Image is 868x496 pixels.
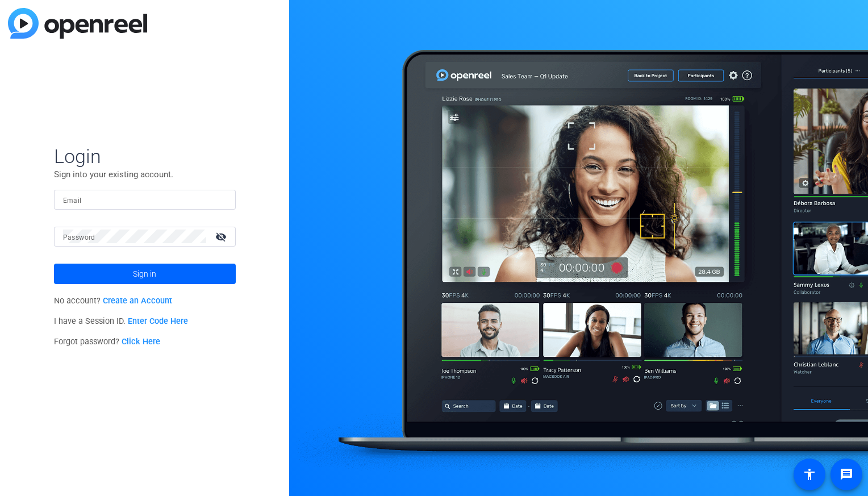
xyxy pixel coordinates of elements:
span: I have a Session ID. [54,316,189,326]
span: Login [54,144,236,168]
mat-icon: visibility_off [208,228,236,245]
mat-label: Password [63,234,95,241]
img: blue-gradient.svg [8,8,147,39]
a: Create an Account [103,296,172,306]
mat-icon: message [840,468,853,481]
input: Enter Email Address [63,193,227,206]
span: No account? [54,296,173,306]
span: Forgot password? [54,337,161,347]
mat-label: Email [63,197,82,205]
button: Sign in [54,264,236,284]
a: Click Here [122,337,160,347]
a: Enter Code Here [128,316,188,326]
span: Sign in [133,260,156,288]
mat-icon: accessibility [803,468,816,481]
p: Sign into your existing account. [54,168,236,181]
